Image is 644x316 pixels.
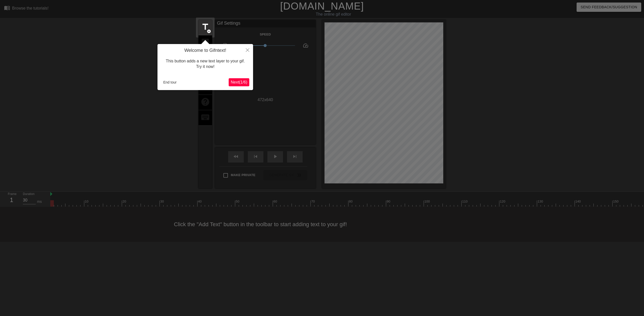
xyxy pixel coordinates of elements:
[229,78,249,86] button: Next
[161,53,249,75] div: This button adds a new text layer to your gif. Try it now!
[161,78,179,86] button: End tour
[231,80,247,84] span: Next ( 1 / 6 )
[242,44,253,56] button: Close
[161,48,249,53] h4: Welcome to Gifntext!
